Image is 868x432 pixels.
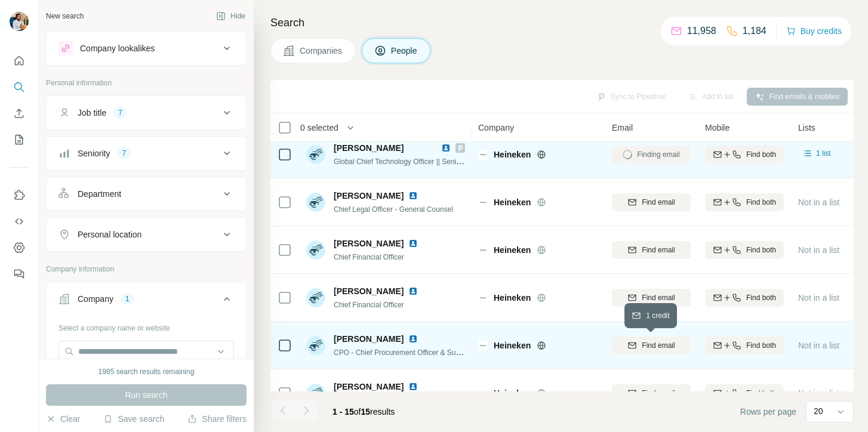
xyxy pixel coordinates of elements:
[408,334,418,344] img: LinkedIn logo
[705,122,730,134] span: Mobile
[642,340,675,351] span: Find email
[612,289,691,307] button: Find email
[740,406,796,418] span: Rows per page
[816,148,831,159] span: 1 list
[408,239,418,248] img: LinkedIn logo
[46,78,247,88] p: Personal information
[334,156,608,166] span: Global Chief Technology Officer || Senior Director Technology, Security and Operations
[334,253,404,261] span: Chief Financial Officer
[270,14,854,31] h4: Search
[494,196,531,208] span: Heineken
[334,333,404,345] span: [PERSON_NAME]
[334,205,453,214] span: Chief Legal Officer - General Counsel
[103,413,164,425] button: Save search
[47,139,246,168] button: Seniority7
[705,146,784,163] button: Find both
[47,180,246,208] button: Department
[361,407,371,416] span: 15
[47,220,246,249] button: Personal location
[334,301,404,309] span: Chief Financial Officer
[10,184,29,206] button: Use Surfe on LinkedIn
[354,407,361,416] span: of
[478,150,488,159] img: Logo of Heineken
[10,76,29,98] button: Search
[10,103,29,124] button: Enrich CSV
[746,197,776,208] span: Find both
[798,198,839,207] span: Not in a list
[746,340,776,351] span: Find both
[47,98,246,127] button: Job title7
[47,34,246,63] button: Company lookalikes
[78,147,110,159] div: Seniority
[59,318,234,334] div: Select a company name or website
[334,143,404,153] span: [PERSON_NAME]
[642,245,675,255] span: Find email
[117,148,131,159] div: 7
[478,293,488,303] img: Logo of Heineken
[494,340,531,351] span: Heineken
[306,288,325,307] img: Avatar
[478,122,514,134] span: Company
[306,240,325,260] img: Avatar
[10,263,29,285] button: Feedback
[113,107,127,118] div: 7
[99,366,195,377] div: 1985 search results remaining
[208,7,254,25] button: Hide
[187,413,247,425] button: Share filters
[705,241,784,259] button: Find both
[10,237,29,258] button: Dashboard
[612,241,691,259] button: Find email
[814,405,823,417] p: 20
[798,341,839,350] span: Not in a list
[334,237,404,249] span: [PERSON_NAME]
[478,388,488,398] img: Logo of Heineken
[333,407,395,416] span: results
[78,107,106,119] div: Job title
[746,149,776,160] span: Find both
[334,381,404,393] span: [PERSON_NAME]
[334,190,404,202] span: [PERSON_NAME]
[612,122,633,134] span: Email
[642,388,675,399] span: Find email
[10,129,29,150] button: My lists
[478,245,488,255] img: Logo of Heineken
[334,285,404,297] span: [PERSON_NAME]
[80,42,155,54] div: Company lookalikes
[642,197,675,208] span: Find email
[408,382,418,391] img: LinkedIn logo
[478,198,488,207] img: Logo of Heineken
[46,413,80,425] button: Clear
[46,264,247,274] p: Company information
[642,292,675,303] span: Find email
[306,145,325,164] img: Avatar
[494,149,531,161] span: Heineken
[798,245,839,255] span: Not in a list
[798,293,839,303] span: Not in a list
[78,229,141,240] div: Personal location
[494,244,531,256] span: Heineken
[334,347,511,357] span: CPO - Chief Procurement Officer & Sustainability leader
[10,50,29,72] button: Quick start
[10,211,29,232] button: Use Surfe API
[612,384,691,402] button: Find email
[47,285,246,318] button: Company1
[798,122,815,134] span: Lists
[746,292,776,303] span: Find both
[121,294,134,304] div: 1
[743,24,767,38] p: 1,184
[705,384,784,402] button: Find both
[612,193,691,211] button: Find email
[746,245,776,255] span: Find both
[78,188,121,200] div: Department
[687,24,716,38] p: 11,958
[478,341,488,350] img: Logo of Heineken
[391,45,418,57] span: People
[705,289,784,307] button: Find both
[408,286,418,296] img: LinkedIn logo
[786,23,842,39] button: Buy credits
[705,337,784,354] button: Find both
[300,122,338,134] span: 0 selected
[798,388,839,398] span: Not in a list
[494,292,531,304] span: Heineken
[705,193,784,211] button: Find both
